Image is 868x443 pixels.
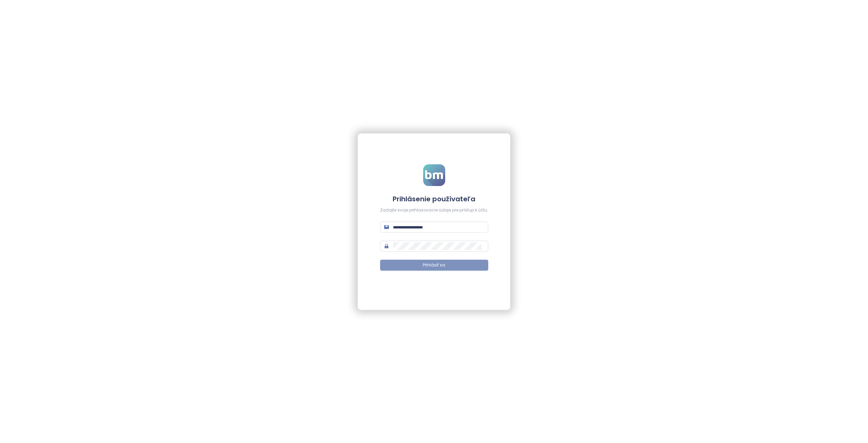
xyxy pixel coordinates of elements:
[384,225,389,229] span: mail
[380,260,488,271] button: Prihlásiť sa
[423,262,445,269] span: Prihlásiť sa
[380,194,488,204] h4: Prihlásenie používateľa
[380,207,488,214] div: Zadajte svoje prihlasovacie údaje pre prístup k účtu.
[384,244,389,248] span: lock
[423,164,445,186] img: logo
